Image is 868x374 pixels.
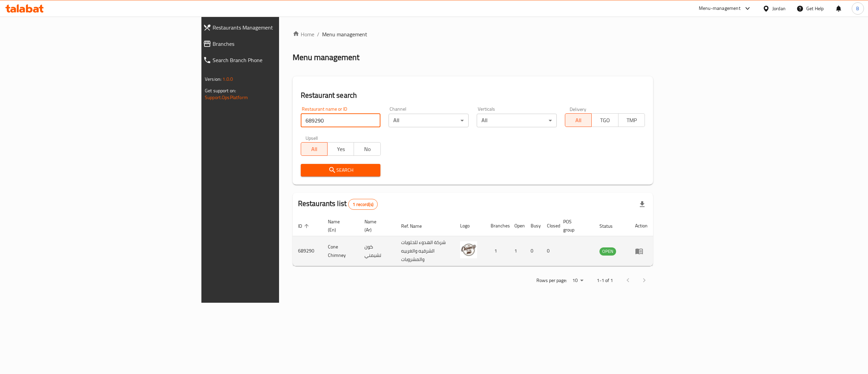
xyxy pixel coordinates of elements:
[401,222,431,230] span: Ref. Name
[599,247,616,256] div: OPEN
[525,236,541,266] td: 0
[618,113,645,127] button: TMP
[509,216,525,236] th: Open
[305,135,318,140] label: Upsell
[298,222,311,230] span: ID
[634,196,650,212] div: Export file
[594,115,615,125] span: TGO
[772,5,786,12] div: Jordan
[536,276,567,285] p: Rows per page:
[563,218,586,234] span: POS group
[389,114,469,127] div: All
[205,75,221,83] span: Version:
[330,144,351,154] span: Yes
[198,52,347,68] a: Search Branch Phone
[485,216,509,236] th: Branches
[327,142,354,156] button: Yes
[570,276,586,286] div: Rows per page:
[699,4,741,13] div: Menu-management
[213,40,341,48] span: Branches
[304,144,325,154] span: All
[301,114,381,127] input: Search for restaurant name or ID..
[205,93,248,102] a: Support.OpsPlatform
[357,144,378,154] span: No
[213,23,341,32] span: Restaurants Management
[293,52,359,63] h2: Menu management
[222,75,233,83] span: 1.0.0
[205,86,236,95] span: Get support on:
[477,114,557,127] div: All
[599,247,616,255] span: OPEN
[298,199,378,210] h2: Restaurants list
[198,36,347,52] a: Branches
[293,216,653,266] table: enhanced table
[597,276,613,285] p: 1-1 of 1
[301,90,645,100] h2: Restaurant search
[328,218,351,234] span: Name (En)
[460,241,477,258] img: Cone Chimney
[525,216,541,236] th: Busy
[485,236,509,266] td: 1
[213,56,341,64] span: Search Branch Phone
[621,115,642,125] span: TMP
[306,166,375,174] span: Search
[364,218,388,234] span: Name (Ar)
[630,216,653,236] th: Action
[349,201,377,208] span: 1 record(s)
[541,216,558,236] th: Closed
[568,115,589,125] span: All
[198,19,347,36] a: Restaurants Management
[565,113,592,127] button: All
[354,142,380,156] button: No
[570,107,587,111] label: Delivery
[455,216,485,236] th: Logo
[359,236,396,266] td: كون تشيمني
[301,142,328,156] button: All
[293,30,653,38] nav: breadcrumb
[396,236,455,266] td: شركة الهدوء للحلويات الشرقيه والغربيه والمشروبات
[301,164,381,176] button: Search
[541,236,558,266] td: 0
[599,222,622,230] span: Status
[856,5,859,12] span: B
[591,113,618,127] button: TGO
[509,236,525,266] td: 1
[348,199,378,210] div: Total records count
